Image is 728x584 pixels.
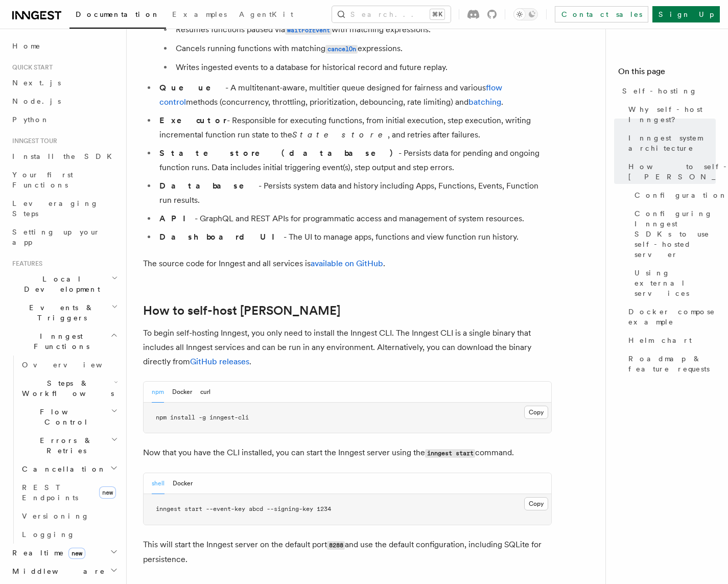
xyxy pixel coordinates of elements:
[630,264,716,302] a: Using external services
[172,10,227,18] span: Examples
[332,6,451,22] button: Search...⌘K
[430,9,444,19] kbd: ⌘K
[12,97,61,105] span: Node.js
[8,74,120,92] a: Next.js
[18,478,120,507] a: REST Endpointsnew
[624,100,716,129] a: Why self-host Inngest?
[190,357,249,366] a: GitHub releases
[143,326,552,369] p: To begin self-hosting Inngest, you only need to install the Inngest CLI. The Inngest CLI is a sin...
[159,181,259,191] strong: Database
[624,157,716,186] a: How to self-host [PERSON_NAME]
[18,403,120,431] button: Flow Control
[18,525,120,544] a: Logging
[622,86,697,96] span: Self-hosting
[239,10,293,18] span: AgentKit
[8,137,57,145] span: Inngest tour
[8,356,120,544] div: Inngest Functions
[624,349,716,378] a: Roadmap & feature requests
[292,130,388,139] em: State store
[630,186,716,204] a: Configuration
[628,335,692,345] span: Helm chart
[99,486,116,499] span: new
[8,147,120,166] a: Install the SDK
[12,41,41,51] span: Home
[68,548,85,559] span: new
[8,566,105,576] span: Middleware
[143,256,552,271] p: The source code for Inngest and all services is .
[18,431,120,460] button: Errors & Retries
[18,356,120,374] a: Overview
[18,374,120,403] button: Steps & Workflows
[22,530,75,539] span: Logging
[156,179,552,207] li: - Persists system data and history including Apps, Functions, Events, Function run results.
[22,512,89,520] span: Versioning
[618,65,716,82] h4: On this page
[159,214,195,223] strong: API
[8,331,110,352] span: Inngest Functions
[156,146,552,175] li: - Persists data for pending and ongoing function runs. Data includes initial triggering event(s),...
[12,115,50,124] span: Python
[18,435,111,456] span: Errors & Retries
[325,45,358,54] code: cancelOn
[513,8,538,20] button: Toggle dark mode
[635,190,727,200] span: Configuration
[628,133,716,153] span: Inngest system architecture
[12,171,73,189] span: Your first Functions
[624,302,716,331] a: Docker compose example
[18,378,114,399] span: Steps & Workflows
[143,446,552,460] p: Now that you have the CLI installed, you can start the Inngest server using the command.
[156,113,552,142] li: - Responsible for executing functions, from initial execution, step execution, writing incrementa...
[8,302,111,323] span: Events & Triggers
[524,406,548,419] button: Copy
[635,208,716,260] span: Configuring Inngest SDKs to use self-hosted server
[8,544,120,562] button: Realtimenew
[173,473,193,494] button: Docker
[8,166,120,194] a: Your first Functions
[173,22,552,37] li: Resumes functions paused via with matching expressions.
[159,83,225,92] strong: Queue
[624,331,716,349] a: Helm chart
[524,497,548,510] button: Copy
[156,230,552,244] li: - The UI to manage apps, functions and view function run history.
[76,10,160,18] span: Documentation
[8,327,120,356] button: Inngest Functions
[152,473,165,494] button: shell
[8,223,120,251] a: Setting up your app
[8,548,85,558] span: Realtime
[200,382,210,403] button: curl
[628,354,716,374] span: Roadmap & feature requests
[156,81,552,109] li: - A multitenant-aware, multitier queue designed for fairness and various methods (concurrency, th...
[22,361,127,369] span: Overview
[22,483,78,502] span: REST Endpoints
[8,63,53,72] span: Quick start
[285,26,332,35] code: waitForEvent
[172,382,192,403] button: Docker
[159,83,502,107] a: flow control
[624,129,716,157] a: Inngest system architecture
[8,562,120,580] button: Middleware
[630,204,716,264] a: Configuring Inngest SDKs to use self-hosted server
[173,60,552,75] li: Writes ingested events to a database for historical record and future replay.
[311,259,383,268] a: available on GitHub
[156,414,249,421] span: npm install -g inngest-cli
[8,37,120,55] a: Home
[143,303,340,318] a: How to self-host [PERSON_NAME]
[69,3,166,29] a: Documentation
[233,3,299,28] a: AgentKit
[12,228,100,246] span: Setting up your app
[425,449,475,458] code: inngest start
[12,199,99,218] span: Leveraging Steps
[12,152,118,160] span: Install the SDK
[173,41,552,56] li: Cancels running functions with matching expressions.
[156,505,331,512] span: inngest start --event-key abcd --signing-key 1234
[628,307,716,327] span: Docker compose example
[652,6,720,22] a: Sign Up
[555,6,648,22] a: Contact sales
[156,212,552,226] li: - GraphQL and REST APIs for programmatic access and management of system resources.
[143,538,552,567] p: This will start the Inngest server on the default port and use the default configuration, includi...
[327,541,345,550] code: 8288
[8,110,120,129] a: Python
[159,232,284,242] strong: Dashboard UI
[166,3,233,28] a: Examples
[12,79,61,87] span: Next.js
